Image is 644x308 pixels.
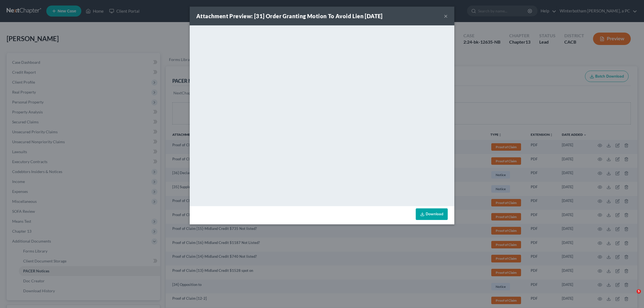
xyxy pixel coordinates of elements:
[625,289,638,302] iframe: Intercom live chat
[196,13,383,19] strong: Attachment Preview: [31] Order Granting Motion To Avoid Lien [DATE]
[444,13,448,19] button: ×
[190,25,454,205] iframe: <object ng-attr-data='[URL][DOMAIN_NAME]' type='application/pdf' width='100%' height='650px'></ob...
[416,208,448,220] a: Download
[637,289,641,294] span: 5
